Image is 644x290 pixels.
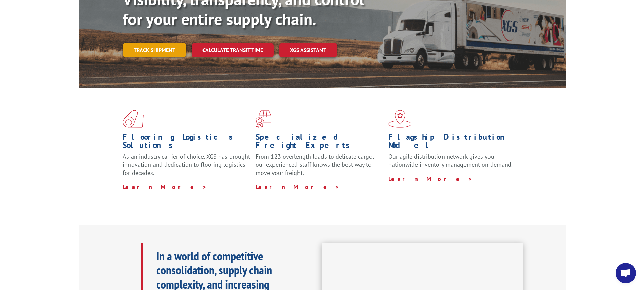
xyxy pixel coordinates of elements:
h1: Flagship Distribution Model [388,133,516,153]
h1: Specialized Freight Experts [256,133,383,153]
h1: Flooring Logistics Solutions [123,133,251,153]
span: Our agile distribution network gives you nationwide inventory management on demand. [388,153,513,168]
a: XGS ASSISTANT [279,43,337,57]
a: Learn More > [388,175,473,183]
a: Learn More > [256,183,340,191]
a: Track shipment [123,43,186,57]
span: As an industry carrier of choice, XGS has brought innovation and dedication to flooring logistics... [123,153,250,177]
img: xgs-icon-flagship-distribution-model-red [388,110,412,128]
p: From 123 overlength loads to delicate cargo, our experienced staff knows the best way to move you... [256,153,383,183]
a: Open chat [616,263,636,283]
img: xgs-icon-total-supply-chain-intelligence-red [123,110,144,128]
a: Calculate transit time [192,43,274,57]
a: Learn More > [123,183,207,191]
img: xgs-icon-focused-on-flooring-red [256,110,271,128]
